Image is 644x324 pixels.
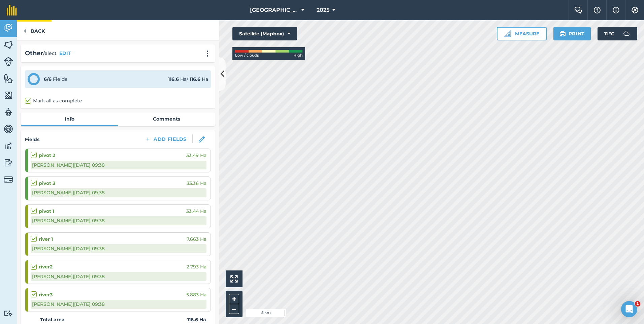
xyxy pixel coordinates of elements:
strong: river 1 [39,235,53,243]
button: EDIT [59,50,71,57]
span: 33.36 Ha [187,180,206,187]
div: [PERSON_NAME] | [DATE] 09:38 [31,272,206,281]
div: [PERSON_NAME] | [DATE] 09:38 [31,244,206,253]
img: svg+xml;base64,PHN2ZyB4bWxucz0iaHR0cDovL3d3dy53My5vcmcvMjAwMC9zdmciIHdpZHRoPSI1NiIgaGVpZ2h0PSI2MC... [4,73,13,84]
span: 1 [635,301,640,306]
img: svg+xml;base64,PHN2ZyB4bWxucz0iaHR0cDovL3d3dy53My5vcmcvMjAwMC9zdmciIHdpZHRoPSIxNyIgaGVpZ2h0PSIxNy... [613,6,619,14]
button: Measure [497,27,547,40]
button: Satellite (Mapbox) [232,27,297,40]
button: 11 °C [598,27,637,40]
img: A question mark icon [593,7,601,13]
img: svg+xml;base64,PD94bWwgdmVyc2lvbj0iMS4wIiBlbmNvZGluZz0idXRmLTgiPz4KPCEtLSBHZW5lcmF0b3I6IEFkb2JlIE... [4,175,13,184]
iframe: Intercom live chat [621,301,637,317]
img: svg+xml;base64,PHN2ZyB3aWR0aD0iMTgiIGhlaWdodD0iMTgiIHZpZXdCb3g9IjAgMCAxOCAxOCIgZmlsbD0ibm9uZSIgeG... [199,136,205,142]
strong: 6 / 6 [44,76,52,82]
strong: 116.6 [190,76,200,82]
img: svg+xml;base64,PD94bWwgdmVyc2lvbj0iMS4wIiBlbmNvZGluZz0idXRmLTgiPz4KPCEtLSBHZW5lcmF0b3I6IEFkb2JlIE... [620,27,633,40]
div: [PERSON_NAME] | [DATE] 09:38 [31,300,206,309]
span: [GEOGRAPHIC_DATA][PERSON_NAME] [250,6,298,14]
span: 2.793 Ha [187,263,206,270]
img: svg+xml;base64,PD94bWwgdmVyc2lvbj0iMS4wIiBlbmNvZGluZz0idXRmLTgiPz4KPCEtLSBHZW5lcmF0b3I6IEFkb2JlIE... [4,124,13,134]
span: 11 ° C [604,27,614,40]
img: svg+xml;base64,PD94bWwgdmVyc2lvbj0iMS4wIiBlbmNvZGluZz0idXRmLTgiPz4KPCEtLSBHZW5lcmF0b3I6IEFkb2JlIE... [4,141,13,151]
button: – [229,304,239,314]
div: [PERSON_NAME] | [DATE] 09:38 [31,161,206,169]
img: A cog icon [631,7,639,13]
img: svg+xml;base64,PHN2ZyB4bWxucz0iaHR0cDovL3d3dy53My5vcmcvMjAwMC9zdmciIHdpZHRoPSI5IiBoZWlnaHQ9IjI0Ii... [24,27,27,35]
strong: pivot 3 [39,180,55,187]
img: Two speech bubbles overlapping with the left bubble in the forefront [574,7,582,13]
a: Comments [118,112,215,125]
a: Info [21,112,118,125]
span: 33.49 Ha [186,152,206,159]
strong: pivot 1 [39,207,54,215]
img: Ruler icon [504,30,511,37]
img: svg+xml;base64,PD94bWwgdmVyc2lvbj0iMS4wIiBlbmNvZGluZz0idXRmLTgiPz4KPCEtLSBHZW5lcmF0b3I6IEFkb2JlIE... [4,107,13,117]
strong: pivot 2 [39,152,55,159]
span: High [293,53,302,59]
img: svg+xml;base64,PHN2ZyB4bWxucz0iaHR0cDovL3d3dy53My5vcmcvMjAwMC9zdmciIHdpZHRoPSIyMCIgaGVpZ2h0PSIyNC... [203,50,212,57]
h4: Fields [25,136,39,143]
span: 5.883 Ha [186,291,206,298]
button: Print [553,27,591,40]
strong: river2 [39,263,53,270]
strong: Total area [40,316,65,323]
span: 7.663 Ha [187,235,206,243]
img: svg+xml;base64,PD94bWwgdmVyc2lvbj0iMS4wIiBlbmNvZGluZz0idXRmLTgiPz4KPCEtLSBHZW5lcmF0b3I6IEFkb2JlIE... [4,158,13,168]
button: Add Fields [139,134,192,144]
span: / elect [43,50,57,57]
img: fieldmargin Logo [7,5,17,15]
span: Low / clouds [235,53,259,59]
span: 33.44 Ha [186,207,206,215]
img: svg+xml;base64,PD94bWwgdmVyc2lvbj0iMS4wIiBlbmNvZGluZz0idXRmLTgiPz4KPCEtLSBHZW5lcmF0b3I6IEFkb2JlIE... [4,57,13,66]
img: Four arrows, one pointing top left, one top right, one bottom right and the last bottom left [230,275,238,283]
span: 2025 [317,6,329,14]
h2: Other [25,48,43,58]
img: svg+xml;base64,PHN2ZyB4bWxucz0iaHR0cDovL3d3dy53My5vcmcvMjAwMC9zdmciIHdpZHRoPSIxOSIgaGVpZ2h0PSIyNC... [559,30,566,38]
strong: river3 [39,291,53,298]
img: svg+xml;base64,PHN2ZyB4bWxucz0iaHR0cDovL3d3dy53My5vcmcvMjAwMC9zdmciIHdpZHRoPSI1NiIgaGVpZ2h0PSI2MC... [4,40,13,50]
div: [PERSON_NAME] | [DATE] 09:38 [31,216,206,225]
button: + [229,294,239,304]
img: svg+xml;base64,PD94bWwgdmVyc2lvbj0iMS4wIiBlbmNvZGluZz0idXRmLTgiPz4KPCEtLSBHZW5lcmF0b3I6IEFkb2JlIE... [4,310,13,317]
label: Mark all as complete [25,97,82,104]
strong: 116.6 [168,76,179,82]
img: svg+xml;base64,PHN2ZyB4bWxucz0iaHR0cDovL3d3dy53My5vcmcvMjAwMC9zdmciIHdpZHRoPSI1NiIgaGVpZ2h0PSI2MC... [4,90,13,100]
strong: 116.6 Ha [187,316,206,323]
div: Ha / Ha [168,75,208,83]
div: Fields [44,75,67,83]
div: [PERSON_NAME] | [DATE] 09:38 [31,188,206,197]
img: svg+xml;base64,PD94bWwgdmVyc2lvbj0iMS4wIiBlbmNvZGluZz0idXRmLTgiPz4KPCEtLSBHZW5lcmF0b3I6IEFkb2JlIE... [4,23,13,33]
a: Back [17,20,52,40]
